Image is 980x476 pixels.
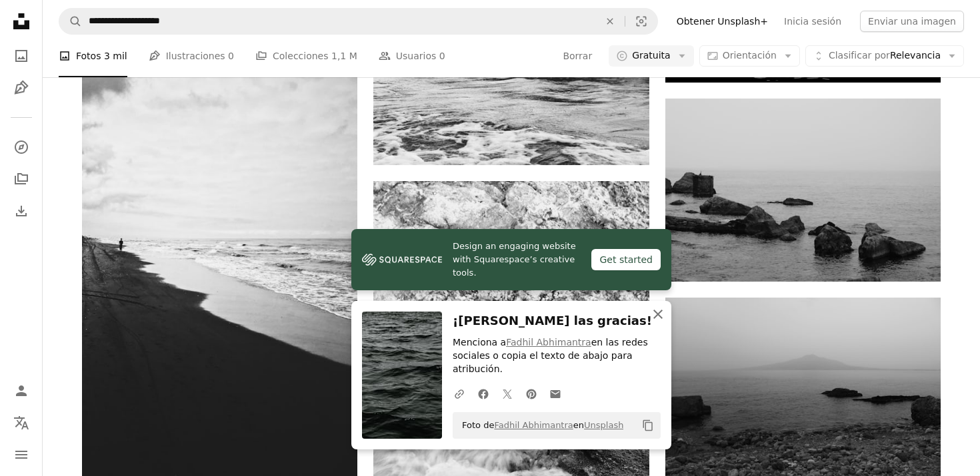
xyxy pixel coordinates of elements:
[59,9,82,34] button: Buscar en Unsplash
[8,43,35,69] a: Fotos
[665,383,941,395] a: Una playa rocosa con una gran masa de agua en el fondo
[776,11,849,32] a: Inicia sesión
[59,8,658,35] form: Encuentra imágenes en todo el sitio
[637,414,659,437] button: Copiar al portapapeles
[8,75,35,101] a: Ilustraciones
[439,49,445,63] span: 0
[8,409,35,436] button: Idioma
[255,35,357,77] a: Colecciones 1,1 M
[723,50,777,61] span: Orientación
[829,50,890,61] span: Clasificar por
[455,415,623,436] span: Foto de en
[331,49,357,63] span: 1,1 M
[453,336,661,376] p: Menciona a en las redes sociales o copia el texto de abajo para atribución.
[453,312,661,331] h3: ¡[PERSON_NAME] las gracias!
[669,11,776,32] a: Obtener Unsplash+
[494,420,573,430] a: Fadhil Abhimantra
[8,166,35,192] a: Colecciones
[829,49,941,63] span: Relevancia
[860,11,964,32] button: Enviar una imagen
[519,380,543,407] a: Comparte en Pinterest
[591,249,661,270] div: Get started
[632,49,671,63] span: Gratuita
[351,229,671,290] a: Design an engaging website with Squarespace’s creative tools.Get started
[609,45,694,67] button: Gratuita
[805,45,964,67] button: Clasificar porRelevancia
[625,9,657,34] button: Búsqueda visual
[595,9,625,34] button: Borrar
[379,35,445,77] a: Usuarios 0
[82,241,357,253] a: Foto en escala de grises de la playa
[8,441,35,468] button: Menú
[543,380,567,407] a: Comparte por correo electrónico
[471,380,495,407] a: Comparte en Facebook
[149,35,234,77] a: Ilustraciones 0
[8,134,35,160] a: Explorar
[495,380,519,407] a: Comparte en Twitter
[373,181,649,364] img: Un primer plano de una roca
[453,240,581,280] span: Design an engaging website with Squarespace’s creative tools.
[699,45,800,67] button: Orientación
[228,49,234,63] span: 0
[562,45,593,67] button: Borrar
[665,184,941,196] a: una playa rocosa con una persona parada sobre una roca en el agua
[8,8,35,37] a: Inicio — Unsplash
[362,250,442,270] img: file-1606177908946-d1eed1cbe4f5image
[8,198,35,224] a: Historial de descargas
[373,67,649,79] a: Una foto en blanco y negro de una ola en el océano
[506,337,591,348] a: Fadhil Abhimantra
[8,377,35,404] a: Iniciar sesión / Registrarse
[584,420,623,430] a: Unsplash
[665,99,941,282] img: una playa rocosa con una persona parada sobre una roca en el agua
